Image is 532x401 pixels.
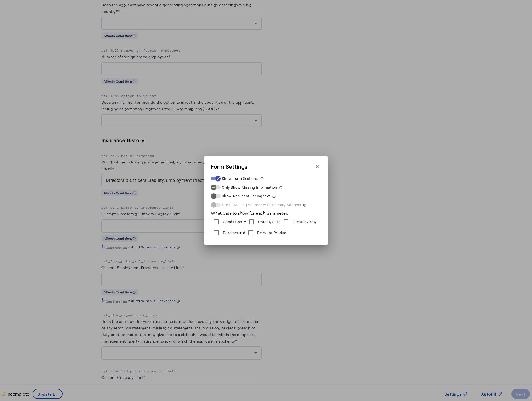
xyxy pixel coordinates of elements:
[221,176,258,181] label: Show Form Sections
[256,230,288,236] label: Relevant Product
[257,219,281,225] label: Parent/Child
[292,219,317,225] label: Creates Array
[221,202,301,208] label: Pre-fill Mailing Address with Primary Address
[222,230,245,236] label: ParameterId
[221,185,277,190] label: Only Show Missing Information
[222,219,246,225] label: Conditionally
[211,208,321,216] div: What data to show for each parameter.
[221,193,270,199] label: Show Applicant Facing text
[211,163,247,170] h3: Form Settings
